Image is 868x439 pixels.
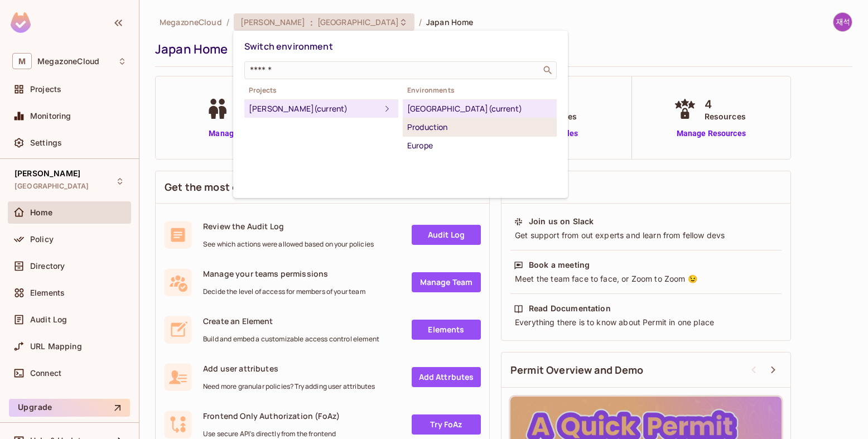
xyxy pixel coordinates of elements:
[249,102,380,115] div: [PERSON_NAME] (current)
[407,120,552,134] div: Production
[244,40,333,52] span: Switch environment
[244,86,398,95] span: Projects
[403,86,557,95] span: Environments
[407,102,552,115] div: [GEOGRAPHIC_DATA] (current)
[407,139,552,152] div: Europe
